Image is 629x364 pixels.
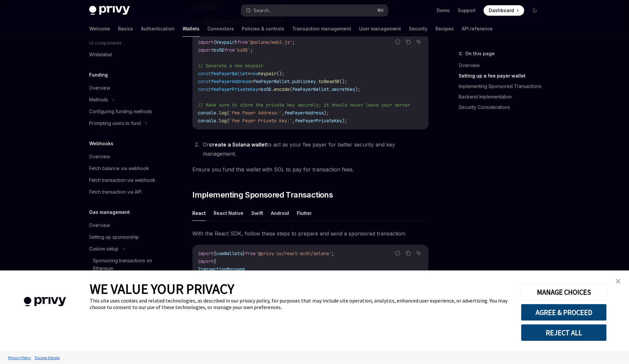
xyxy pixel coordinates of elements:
[89,71,108,79] h5: Funding
[84,174,168,186] a: Fetch transaction via webhook
[359,21,401,37] a: User management
[89,6,130,15] img: dark logo
[90,297,511,310] div: This site uses cookies and related technologies, as described in our privacy policy, for purposes...
[89,221,110,229] div: Overview
[409,21,428,37] a: Security
[324,110,329,116] span: );
[250,47,253,53] span: ;
[459,60,545,71] a: Overview
[290,78,292,84] span: .
[84,49,168,61] a: Whitelabel
[207,21,234,37] a: Connectors
[214,258,216,264] span: {
[355,86,360,92] span: );
[521,324,607,341] button: REJECT ALL
[192,190,333,200] span: Implementing Sponsored Transactions
[93,257,164,272] div: Sponsoring transactions on Ethereum
[329,86,332,92] span: .
[253,78,290,84] span: feePayerWallet
[89,153,110,161] div: Overview
[241,5,388,16] button: Search...⌘K
[89,140,113,147] h5: Webhooks
[211,78,250,84] span: feePayerAddress
[84,82,168,94] a: Overview
[612,275,625,288] a: close banner
[459,81,545,92] a: Implementing Sponsored Transactions
[89,233,139,241] div: Setting up sponsorship
[377,8,384,13] span: ⌘ K
[89,84,110,92] div: Overview
[529,5,540,16] button: Toggle dark mode
[258,71,276,77] span: Keypair
[404,38,412,46] button: Copy the contents from the code block
[118,21,133,37] a: Basics
[33,352,61,363] a: Tracker Details
[292,86,329,92] span: feePayerWallet
[256,251,332,256] span: '@privy-io/react-auth/solana'
[198,266,245,272] span: TransactionMessage
[229,118,292,124] span: 'Fee Payer Private Key:'
[227,110,229,116] span: (
[89,119,141,127] div: Prompting users to fund
[332,86,355,92] span: secretKey
[192,205,206,221] button: React
[89,21,110,37] a: Welcome
[459,102,545,113] a: Security Considerations
[84,163,168,174] a: Fetch balance via webhook
[211,71,248,77] span: feePayerWallet
[271,86,274,92] span: .
[198,251,214,256] span: import
[198,71,211,77] span: const
[276,71,284,77] span: ();
[90,280,234,297] span: WE VALUE YOUR PRIVACY
[437,7,450,14] a: Demo
[393,249,402,257] button: Report incorrect code
[198,39,214,45] span: import
[89,208,130,216] h5: Gas management
[435,21,454,37] a: Recipes
[216,118,219,124] span: .
[7,352,33,363] a: Privacy Policy
[89,188,142,196] div: Fetch transaction via API
[214,251,216,256] span: {
[227,118,229,124] span: (
[316,78,318,84] span: .
[295,118,342,124] span: feePayerPrivateKey
[84,151,168,163] a: Overview
[198,102,410,108] span: // Make sure to store the private key securely; it should never leave your server
[462,21,493,37] a: API reference
[235,47,250,53] span: 'bs58'
[141,21,175,37] a: Authentication
[261,86,271,92] span: bs58
[292,78,316,84] span: publicKey
[292,21,351,37] a: Transaction management
[274,86,290,92] span: encode
[250,71,258,77] span: new
[339,78,347,84] span: ();
[216,110,219,116] span: .
[414,249,423,257] button: Ask AI
[89,176,155,184] div: Fetch transaction via webhook
[89,165,149,172] div: Fetch balance via webhook
[224,47,235,53] span: from
[216,39,235,45] span: Keypair
[84,231,168,243] a: Setting up sponsorship
[198,47,214,53] span: import
[489,7,514,14] span: Dashboard
[229,110,282,116] span: 'Fee Payer Address:'
[282,110,284,116] span: ,
[209,141,267,148] a: create a Solana wallet
[214,39,216,45] span: {
[237,39,248,45] span: from
[198,110,216,116] span: console
[235,39,237,45] span: }
[84,106,168,117] a: Configuring funding methods
[404,249,412,257] button: Copy the contents from the code block
[254,7,272,14] div: Search...
[459,71,545,81] a: Setting up a fee payer wallet
[251,205,263,221] button: Swift
[297,205,312,221] button: Flutter
[484,5,524,16] a: Dashboard
[242,21,284,37] a: Policies & controls
[214,205,243,221] button: React Native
